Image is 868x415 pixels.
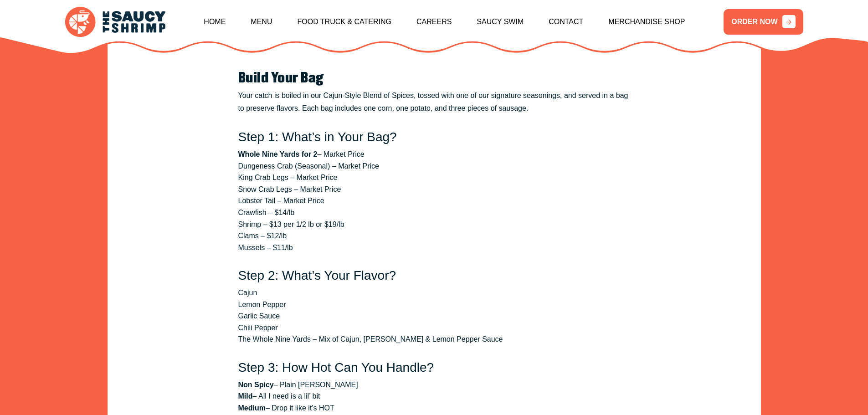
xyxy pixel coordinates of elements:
a: Menu [251,2,272,41]
h3: Step 3: How Hot Can You Handle? [238,360,630,375]
li: – Plain [PERSON_NAME] [238,379,630,391]
li: Snow Crab Legs – Market Price [238,184,630,195]
h3: Step 2: What’s Your Flavor? [238,268,630,283]
strong: Mild [238,392,253,400]
p: Your catch is boiled in our Cajun-Style Blend of Spices, tossed with one of our signature seasoni... [238,89,630,115]
li: Garlic Sauce [238,310,630,322]
li: Lemon Pepper [238,299,630,311]
strong: Non Spicy [238,381,274,389]
li: Clams – $12/lb [238,230,630,242]
a: Home [204,2,226,41]
img: logo [65,7,165,37]
li: Dungeness Crab (Seasonal) – Market Price [238,160,630,172]
strong: Whole Nine Yards for 2 [238,150,318,158]
li: – Market Price [238,149,630,160]
li: King Crab Legs – Market Price [238,172,630,184]
a: ORDER NOW [724,9,803,35]
strong: Medium [238,404,266,412]
li: Crawfish – $14/lb [238,207,630,219]
a: Merchandise Shop [608,2,685,41]
h2: Build Your Bag [238,71,630,86]
li: Lobster Tail – Market Price [238,195,630,207]
li: Cajun [238,287,630,299]
a: Food Truck & Catering [297,2,391,41]
h3: Step 1: What’s in Your Bag? [238,129,630,145]
li: Shrimp – $13 per 1/2 lb or $19/lb [238,219,630,231]
a: Careers [416,2,452,41]
li: – Drop it like it’s HOT [238,402,630,414]
li: – All I need is a lil’ bit [238,390,630,402]
a: Contact [549,2,583,41]
a: Saucy Swim [477,2,524,41]
li: Mussels – $11/lb [238,242,630,254]
li: Chili Pepper [238,322,630,334]
li: The Whole Nine Yards – Mix of Cajun, [PERSON_NAME] & Lemon Pepper Sauce [238,333,630,345]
